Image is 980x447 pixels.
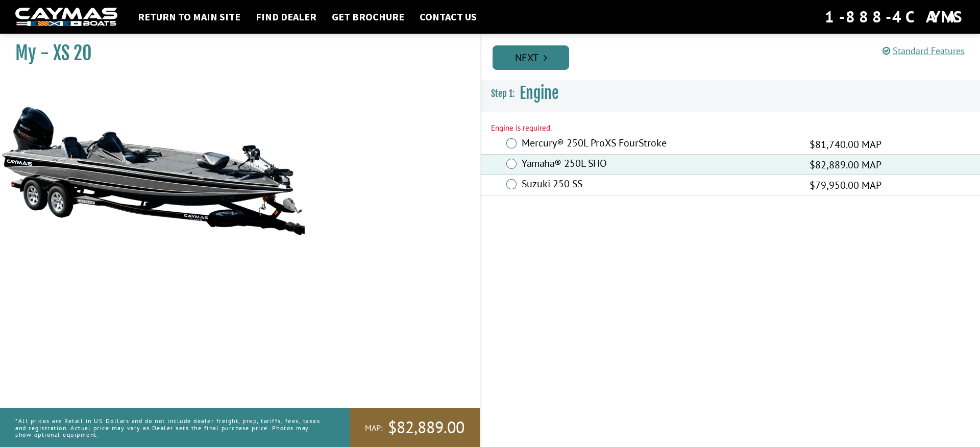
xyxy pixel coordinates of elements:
[251,10,322,23] a: Find Dealer
[491,122,970,134] div: Engine is required.
[810,178,881,193] span: $79,950.00 MAP
[365,423,383,433] span: MAP:
[388,417,464,438] span: $82,889.00
[327,10,409,23] a: Get Brochure
[810,157,881,172] span: $82,889.00 MAP
[481,74,980,112] h3: Engine
[810,137,881,152] span: $81,740.00 MAP
[490,44,980,70] ul: Pagination
[15,8,117,27] img: white-logo-c9c8dbefe5ff5ceceb0f0178aa75bf4bb51f6bca0971e226c86eb53dfe498488.png
[522,157,797,172] label: Yamaha® 250L SHO
[133,10,246,23] a: Return to main site
[15,412,327,443] p: *All prices are Retail in US Dollars and do not include dealer freight, prep, tariffs, fees, taxe...
[350,408,480,447] a: MAP:$82,889.00
[522,137,797,152] label: Mercury® 250L ProXS FourStroke
[414,10,482,23] a: Contact Us
[825,6,965,28] div: 1-888-4CAYMAS
[493,45,569,70] a: Next
[522,178,797,192] label: Suzuki 250 SS
[15,42,454,65] h1: My - XS 20
[883,45,965,57] a: Standard Features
